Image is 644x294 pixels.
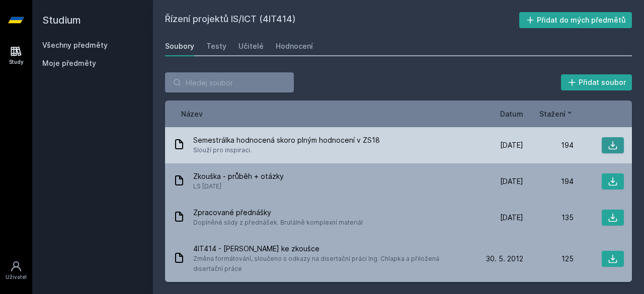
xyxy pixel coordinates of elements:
div: Hodnocení [276,41,313,51]
a: Testy [206,36,226,56]
span: [DATE] [500,213,523,223]
span: Zpracované přednášky [193,208,363,218]
button: Datum [500,109,523,119]
div: Study [9,58,24,66]
div: 125 [523,254,574,264]
a: Study [2,40,30,71]
span: Slouží pro inspiraci. [193,145,380,155]
div: 194 [523,140,574,150]
div: 194 [523,176,574,186]
a: Všechny předměty [42,41,108,49]
button: Přidat do mých předmětů [519,12,632,28]
span: Stažení [539,109,566,119]
span: 4IT414 - [PERSON_NAME] ke zkoušce [193,244,469,254]
h2: Řízení projektů IS/ICT (4IT414) [165,12,519,28]
div: Uživatel [6,273,27,281]
input: Hledej soubor [165,72,294,92]
div: Učitelé [238,41,264,51]
button: Název [181,109,203,119]
span: Změna formátování, sloučeno s odkazy na disertační práci Ing. Chlapka a přiložená disertační práce [193,254,469,274]
a: Soubory [165,36,194,56]
div: Testy [206,41,226,51]
span: Doplněné slidy z přednášek. Brutálně komplexní materiál [193,218,363,228]
a: Uživatel [2,255,30,286]
span: 30. 5. 2012 [486,254,523,264]
div: 135 [523,213,574,223]
span: Zkouška - průběh + otázky [193,171,284,181]
span: [DATE] [500,140,523,150]
a: Učitelé [238,36,264,56]
span: [DATE] [500,176,523,186]
span: LS [DATE] [193,181,284,191]
a: Hodnocení [276,36,313,56]
span: Semestrálka hodnocená skoro plným hodnocení v ZS18 [193,135,380,145]
button: Přidat soubor [561,74,632,90]
span: Moje předměty [42,58,96,68]
button: Stažení [539,109,574,119]
div: Soubory [165,41,194,51]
